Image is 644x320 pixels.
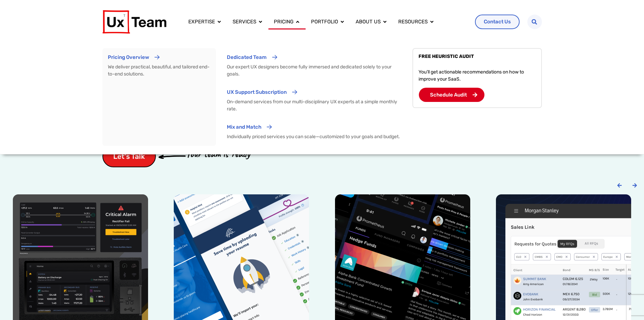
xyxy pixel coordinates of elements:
a: Resources [398,18,428,26]
div: Search [527,15,542,29]
p: Pricing Overview [108,54,149,61]
p: FREE HEURISTIC AUDIT [419,54,536,59]
input: Subscribe to UX Team newsletter. [2,95,6,100]
p: We deliver practical, beautiful, and tailored end-to-end solutions. [108,63,211,78]
div: Previous slide [617,183,622,188]
a: UX Support Subscription On-demand services from our multi-disciplinary UX experts at a simple mon... [221,83,407,118]
a: Portfolio [311,18,338,26]
p: Our expert UX designers become fully immersed and dedicated solely to your goals. [227,63,402,78]
img: arrow-cta [159,154,186,158]
p: Schedule Audit [430,91,467,99]
div: Next slide [632,183,637,188]
p: UX Support Subscription [227,88,287,96]
iframe: Chat Widget [610,287,644,320]
div: Menu Toggle [183,15,470,28]
a: Dedicated Team Our expert UX designers become fully immersed and dedicated solely to your goals. [221,48,407,83]
span: Subscribe to UX Team newsletter. [8,94,263,100]
img: UX Team Logo [102,10,166,34]
a: Services [233,18,256,26]
a: Let's Talk [102,145,156,167]
a: Contact Us [475,15,520,29]
a: About us [356,18,381,26]
p: Mix and Match [227,123,261,131]
p: On-demand services from our multi-disciplinary UX experts at a simple monthly rate. [227,98,402,112]
span: Last Name [133,0,157,6]
p: Individually priced services you can scale—customized to your goals and budget. [227,133,402,140]
a: Expertise [188,18,215,26]
a: Mix and Match Individually priced services you can scale—customized to your goals and budget. [221,118,407,146]
p: Dedicated Team [227,54,267,61]
p: You’ll get actionable recommendations on how to improve your SaaS. [419,68,536,83]
a: FREE HEURISTIC AUDIT You’ll get actionable recommendations on how to improve your SaaS. Schedule ... [412,48,542,108]
a: Pricing [274,18,293,26]
span: Let's Talk [113,153,145,160]
a: Pricing Overview We deliver practical, beautiful, and tailored end-to-end solutions. [102,48,216,146]
nav: Menu [183,15,470,28]
span: Contact Us [484,19,511,24]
